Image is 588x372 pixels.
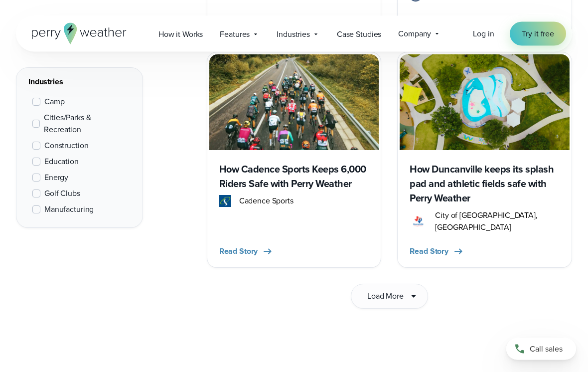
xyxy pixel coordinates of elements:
span: Education [44,156,79,168]
span: Read Story [219,246,258,258]
span: Cadence Sports [239,195,294,207]
img: Cadence Sports Texas Bike MS 150 [209,55,379,151]
button: Read Story [410,246,464,258]
span: Log in [473,28,494,39]
span: Features [220,28,250,40]
span: Energy [44,172,68,184]
div: Industries [28,76,131,88]
span: Call sales [530,343,563,355]
span: Read Story [410,246,448,258]
span: Cities/Parks & Recreation [44,112,127,136]
a: Case Studies [328,24,390,44]
button: Read Story [219,14,274,26]
span: Case Studies [337,28,381,40]
button: Read Story [219,246,274,258]
span: How it Works [158,28,203,40]
h3: How Duncanville keeps its splash pad and athletic fields safe with Perry Weather [410,163,560,206]
a: Cadence Sports Texas Bike MS 150 How Cadence Sports Keeps 6,000 Riders Safe with Perry Weather ca... [207,52,382,268]
h3: How Cadence Sports Keeps 6,000 Riders Safe with Perry Weather [219,163,369,191]
img: City of Duncanville Logo [410,216,427,228]
span: Manufacturing [44,204,94,216]
a: How it Works [150,24,211,44]
img: Duncanville Splash Pad [400,55,570,151]
button: Load More [351,284,428,309]
span: Company [398,28,431,40]
a: Try it free [510,22,566,46]
button: Read Story [410,14,464,26]
span: Read Story [219,14,258,26]
span: Golf Clubs [44,188,80,200]
img: cadence_sports_logo [219,195,231,207]
span: Load More [367,291,404,303]
span: Try it free [522,28,554,40]
span: Industries [277,28,310,40]
a: Duncanville Splash Pad How Duncanville keeps its splash pad and athletic fields safe with Perry W... [397,52,572,268]
span: Camp [44,96,64,108]
span: Construction [44,140,88,152]
span: Read Story [410,14,448,26]
a: Log in [473,28,494,40]
span: City of [GEOGRAPHIC_DATA], [GEOGRAPHIC_DATA] [435,210,560,234]
a: Call sales [506,338,576,360]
